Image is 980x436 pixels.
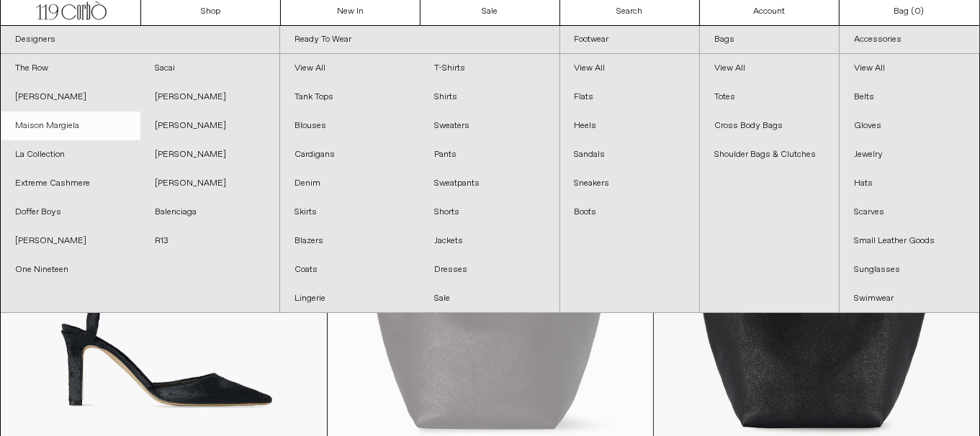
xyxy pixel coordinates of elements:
[840,284,979,313] a: Swimwear
[700,140,839,169] a: Shoulder Bags & Clutches
[140,227,280,255] a: R13
[420,227,559,255] a: Jackets
[560,140,699,169] a: Sandals
[1,83,140,112] a: [PERSON_NAME]
[280,227,420,255] a: Blazers
[700,54,839,83] a: View All
[140,54,280,83] a: Sacai
[280,255,420,284] a: Coats
[1,54,140,83] a: The Row
[280,198,420,227] a: Skirts
[280,169,420,198] a: Denim
[1,140,140,169] a: La Collection
[420,83,559,112] a: Shirts
[560,112,699,140] a: Heels
[280,140,420,169] a: Cardigans
[700,112,839,140] a: Cross Body Bags
[700,83,839,112] a: Totes
[280,54,420,83] a: View All
[420,284,559,313] a: Sale
[280,26,559,54] a: Ready To Wear
[420,255,559,284] a: Dresses
[840,169,979,198] a: Hats
[420,54,559,83] a: T-Shirts
[840,83,979,112] a: Belts
[420,140,559,169] a: Pants
[840,26,979,54] a: Accessories
[1,112,140,140] a: Maison Margiela
[140,83,280,112] a: [PERSON_NAME]
[560,169,699,198] a: Sneakers
[840,227,979,255] a: Small Leather Goods
[700,26,839,54] a: Bags
[140,112,280,140] a: [PERSON_NAME]
[1,255,140,284] a: One Nineteen
[280,83,420,112] a: Tank Tops
[560,83,699,112] a: Flats
[840,112,979,140] a: Gloves
[420,169,559,198] a: Sweatpants
[840,54,979,83] a: View All
[560,26,699,54] a: Footwear
[840,140,979,169] a: Jewelry
[280,112,420,140] a: Blouses
[560,198,699,227] a: Boots
[914,5,924,18] span: )
[140,169,280,198] a: [PERSON_NAME]
[1,26,279,54] a: Designers
[1,227,140,255] a: [PERSON_NAME]
[280,284,420,313] a: Lingerie
[840,255,979,284] a: Sunglasses
[420,112,559,140] a: Sweaters
[420,198,559,227] a: Shorts
[140,140,280,169] a: [PERSON_NAME]
[840,198,979,227] a: Scarves
[914,6,920,17] span: 0
[1,198,140,227] a: Doffer Boys
[1,169,140,198] a: Extreme Cashmere
[560,54,699,83] a: View All
[140,198,280,227] a: Balenciaga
